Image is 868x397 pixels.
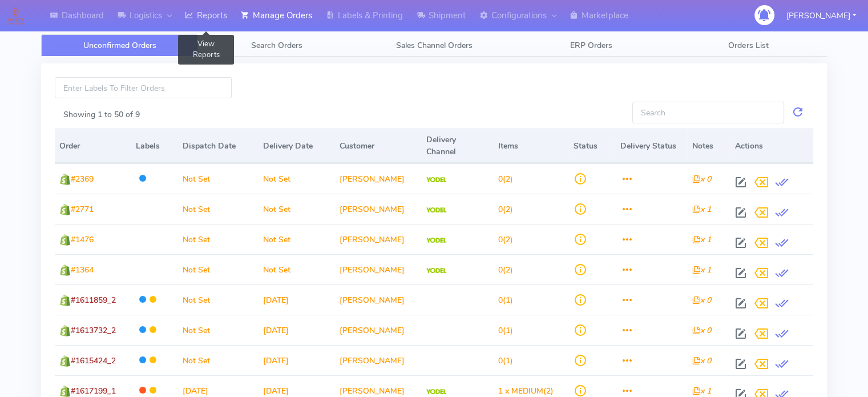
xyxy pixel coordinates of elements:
span: Sales Channel Orders [396,40,473,51]
input: Search [632,102,784,123]
i: x 1 [692,386,710,396]
td: Not Set [178,284,259,315]
td: [PERSON_NAME] [335,254,422,284]
span: Orders List [728,40,768,51]
span: 0 [498,174,503,185]
span: 0 [498,234,503,245]
th: Customer [335,129,422,163]
i: x 0 [692,295,710,306]
span: #1611859_2 [71,295,116,306]
img: Yodel [426,389,446,395]
span: #2369 [71,174,94,185]
span: 1 x MEDIUM [498,386,543,396]
td: [DATE] [259,284,335,315]
img: Yodel [426,207,446,213]
i: x 1 [692,264,710,275]
span: Search Orders [251,40,302,51]
span: 0 [498,355,503,366]
input: Enter Labels To Filter Orders [55,77,232,98]
label: Showing 1 to 50 of 9 [63,109,140,121]
td: [PERSON_NAME] [335,163,422,194]
img: Yodel [426,238,446,243]
td: [PERSON_NAME] [335,345,422,375]
span: (2) [498,204,513,215]
td: Not Set [259,254,335,284]
th: Actions [730,129,813,163]
span: Unconfirmed Orders [83,40,156,51]
th: Dispatch Date [178,129,259,163]
span: 0 [498,295,503,306]
span: (1) [498,355,513,366]
span: #1613732_2 [71,325,116,336]
th: Items [494,129,569,163]
td: [PERSON_NAME] [335,284,422,315]
th: Delivery Date [259,129,335,163]
span: 0 [498,325,503,336]
td: [PERSON_NAME] [335,315,422,345]
span: (2) [498,386,554,396]
span: #1615424_2 [71,355,116,366]
span: 0 [498,264,503,275]
span: 0 [498,204,503,215]
th: Delivery Status [615,129,687,163]
td: Not Set [178,163,259,194]
th: Delivery Channel [422,129,494,163]
td: Not Set [178,194,259,224]
td: [DATE] [259,315,335,345]
td: Not Set [178,224,259,254]
i: x 1 [692,204,710,215]
span: #1476 [71,234,94,245]
td: Not Set [259,224,335,254]
td: Not Set [178,315,259,345]
th: Notes [687,129,730,163]
td: [PERSON_NAME] [335,194,422,224]
th: Order [55,129,131,163]
span: (2) [498,234,513,245]
td: [PERSON_NAME] [335,224,422,254]
i: x 0 [692,325,710,336]
span: #1617199_1 [71,386,116,396]
th: Status [569,129,616,163]
ul: Tabs [41,34,827,57]
td: [DATE] [259,345,335,375]
td: Not Set [178,254,259,284]
td: Not Set [178,345,259,375]
td: Not Set [259,194,335,224]
th: Labels [131,129,178,163]
span: (2) [498,264,513,275]
i: x 0 [692,174,710,185]
span: ERP Orders [570,40,612,51]
button: [PERSON_NAME] [778,4,865,27]
i: x 0 [692,355,710,366]
i: x 1 [692,234,710,245]
span: #2771 [71,204,94,215]
td: Not Set [259,163,335,194]
span: (1) [498,325,513,336]
span: (2) [498,174,513,185]
img: Yodel [426,268,446,274]
span: #1364 [71,264,94,275]
img: Yodel [426,177,446,183]
span: (1) [498,295,513,306]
